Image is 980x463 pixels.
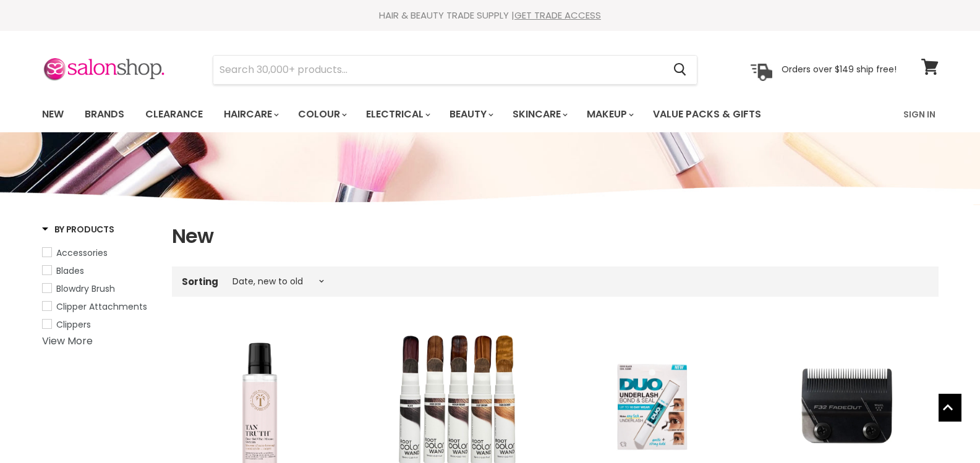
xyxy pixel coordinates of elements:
[27,9,954,22] div: HAIR & BEAUTY TRADE SUPPLY |
[213,56,664,84] input: Search
[182,276,218,287] label: Sorting
[33,96,833,132] ul: Main menu
[42,282,156,295] a: Blowdry Brush
[42,246,156,260] a: Accessories
[289,101,354,127] a: Colour
[172,223,939,249] h1: New
[357,101,438,127] a: Electrical
[42,334,93,348] a: View More
[644,101,770,127] a: Value Packs & Gifts
[440,101,501,127] a: Beauty
[27,96,954,132] nav: Main
[577,101,641,127] a: Makeup
[213,55,697,85] form: Product
[42,223,114,236] h3: By Products
[75,101,134,127] a: Brands
[56,247,108,259] span: Accessories
[664,56,697,84] button: Search
[42,318,156,331] a: Clippers
[56,318,91,331] span: Clippers
[56,282,115,295] span: Blowdry Brush
[136,101,212,127] a: Clearance
[42,300,156,313] a: Clipper Attachments
[782,64,897,75] p: Orders over $149 ship free!
[56,300,147,313] span: Clipper Attachments
[42,264,156,278] a: Blades
[503,101,575,127] a: Skincare
[215,101,286,127] a: Haircare
[514,9,601,22] a: GET TRADE ACCESS
[896,101,943,127] a: Sign In
[56,265,84,277] span: Blades
[33,101,73,127] a: New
